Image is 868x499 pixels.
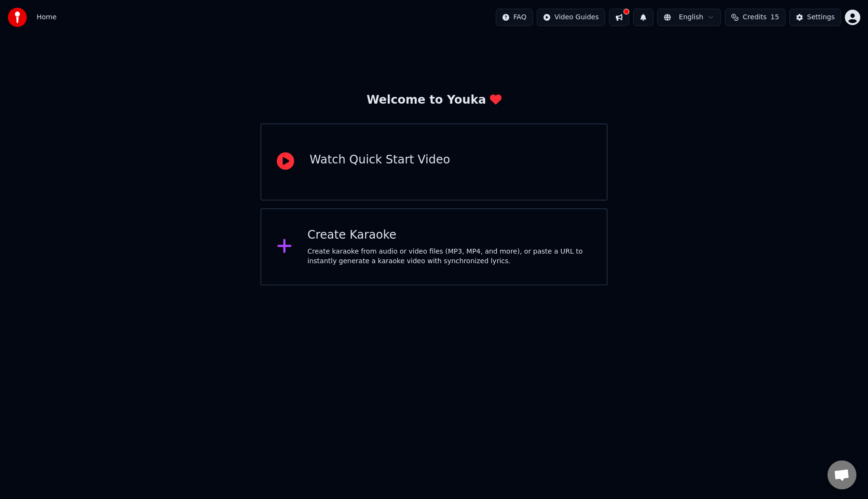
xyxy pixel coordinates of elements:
[366,93,502,108] div: Welcome to Youka
[308,228,592,243] div: Create Karaoke
[725,9,785,26] button: Credits15
[827,460,856,489] div: Open chat
[743,13,766,22] span: Credits
[789,9,841,26] button: Settings
[537,9,605,26] button: Video Guides
[310,152,450,168] div: Watch Quick Start Video
[37,13,56,22] nav: breadcrumb
[771,13,779,22] span: 15
[308,247,592,266] div: Create karaoke from audio or video files (MP3, MP4, and more), or paste a URL to instantly genera...
[807,13,835,22] div: Settings
[496,9,533,26] button: FAQ
[8,8,27,27] img: youka
[37,13,56,22] span: Home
